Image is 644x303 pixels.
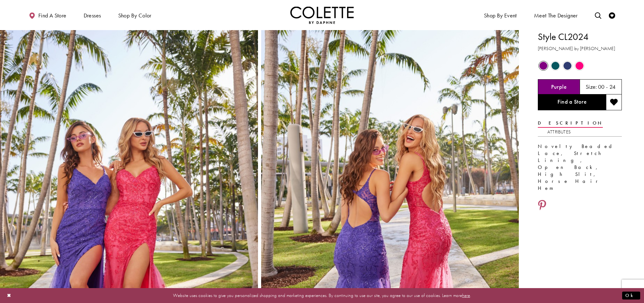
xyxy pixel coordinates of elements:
[532,6,579,24] a: Meet the designer
[538,200,546,212] a: Share using Pinterest - Opens in new tab
[484,12,517,19] span: Shop By Event
[290,6,354,24] img: Colette by Daphne
[38,12,67,19] span: Find a store
[593,6,603,24] a: Toggle search
[534,12,578,19] span: Meet the designer
[290,6,354,24] a: Visit Home Page
[551,84,567,90] h5: Chosen color
[117,6,153,24] span: Shop by color
[482,6,518,24] span: Shop By Event
[538,119,603,128] a: Description
[27,6,68,24] a: Find a store
[586,83,597,90] span: Size:
[538,30,622,43] h1: Style CL2024
[550,60,561,71] div: Spruce
[462,292,470,299] a: here
[46,291,598,300] p: Website uses cookies to give you personalized shopping and marketing experiences. By continuing t...
[4,290,15,301] button: Close Dialog
[118,12,151,19] span: Shop by color
[562,60,573,71] div: Navy Blue
[598,84,616,90] h5: 00 - 24
[622,292,640,300] button: Submit Dialog
[547,127,571,137] a: Attributes
[538,60,622,72] div: Product color controls state depends on size chosen
[82,6,103,24] span: Dresses
[606,94,622,110] button: Add to wishlist
[538,60,549,71] div: Purple
[538,94,606,110] a: Find a Store
[538,45,622,52] h3: [PERSON_NAME] by [PERSON_NAME]
[84,12,101,19] span: Dresses
[538,143,622,192] div: Novelty Beaded Lace, Stretch Lining, Open Back, High Slit, Horse Hair Hem
[607,6,617,24] a: Check Wishlist
[574,60,585,71] div: Hot Pink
